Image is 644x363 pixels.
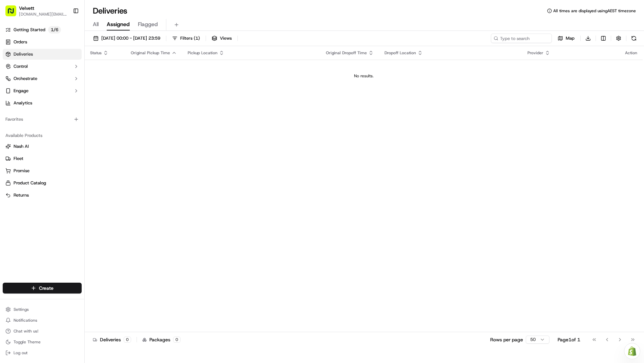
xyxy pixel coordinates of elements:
[93,20,99,28] span: All
[188,50,217,56] span: Pickup Location
[14,88,28,94] span: Engage
[14,339,41,345] span: Toggle Theme
[194,35,200,41] span: ( 1 )
[385,50,416,56] span: Dropoff Location
[3,153,82,164] button: Fleet
[491,34,552,43] input: Type to search
[14,100,32,106] span: Analytics
[3,165,82,176] button: Promise
[142,336,181,343] div: Packages
[90,34,163,43] button: [DATE] 00:00 - [DATE] 23:59
[3,73,82,84] button: Orchestrate
[173,337,181,343] div: 0
[5,143,79,149] a: Nash AI
[558,336,580,343] div: Page 1 of 1
[14,192,29,198] span: Returns
[553,8,636,14] span: All times are displayed using AEST timezone
[14,63,28,69] span: Control
[14,39,27,45] span: Orders
[3,283,82,294] button: Create
[14,350,27,356] span: Log out
[87,73,640,79] div: No results.
[3,141,82,152] button: Nash AI
[48,26,61,34] p: 1 / 6
[124,337,131,343] div: 0
[3,24,82,35] a: Getting Started1/6
[5,192,79,198] a: Returns
[3,85,82,96] button: Engage
[138,20,158,28] span: Flagged
[555,34,578,43] button: Map
[19,5,34,12] button: Velvett
[3,98,82,108] a: Analytics
[326,50,367,56] span: Original Dropoff Time
[14,143,29,149] span: Nash AI
[131,50,170,56] span: Original Pickup Time
[19,12,67,17] button: [DOMAIN_NAME][EMAIL_ADDRESS][DOMAIN_NAME]
[3,305,82,314] button: Settings
[3,61,82,72] button: Control
[5,168,79,174] a: Promise
[14,76,37,82] span: Orchestrate
[5,156,79,162] a: Fleet
[3,190,82,201] button: Returns
[220,35,232,41] span: Views
[3,178,82,188] button: Product Catalog
[566,35,575,41] span: Map
[93,5,127,16] h1: Deliveries
[14,328,38,334] span: Chat with us!
[527,50,543,56] span: Provider
[90,50,102,56] span: Status
[3,49,82,60] a: Deliveries
[14,168,29,174] span: Promise
[3,337,82,347] button: Toggle Theme
[625,50,637,56] div: Action
[14,307,29,312] span: Settings
[3,37,82,47] a: Orders
[101,35,160,41] span: [DATE] 00:00 - [DATE] 23:59
[5,180,79,186] a: Product Catalog
[14,180,46,186] span: Product Catalog
[3,130,82,141] div: Available Products
[14,27,45,33] span: Getting Started
[180,35,200,41] span: Filters
[14,318,37,323] span: Notifications
[107,20,130,28] span: Assigned
[3,348,82,358] button: Log out
[3,316,82,325] button: Notifications
[93,336,131,343] div: Deliveries
[209,34,235,43] button: Views
[39,285,54,291] span: Create
[14,156,23,162] span: Fleet
[3,114,82,125] div: Favorites
[490,336,523,343] p: Rows per page
[629,34,639,43] button: Refresh
[169,34,203,43] button: Filters(1)
[14,51,33,57] span: Deliveries
[3,3,70,19] button: Velvett[DOMAIN_NAME][EMAIL_ADDRESS][DOMAIN_NAME]
[3,326,82,336] button: Chat with us!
